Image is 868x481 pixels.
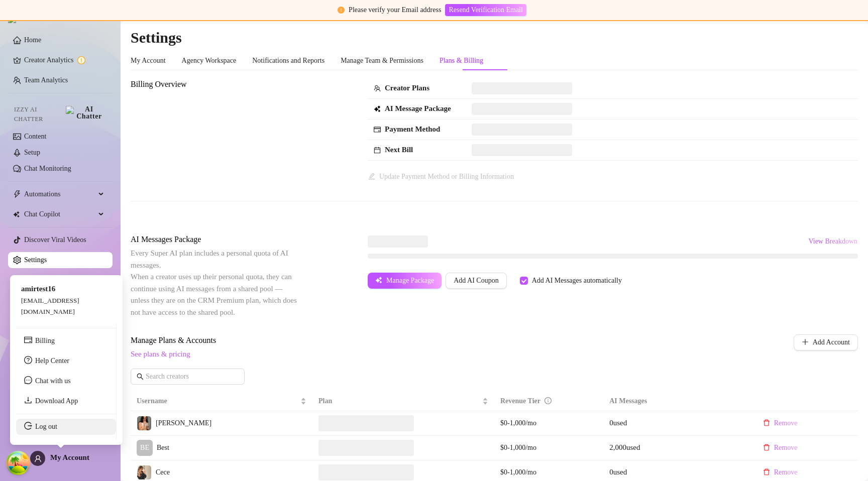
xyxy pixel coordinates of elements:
span: amirtest16 [21,285,55,293]
strong: AI Message Package [385,104,451,112]
strong: Creator Plans [385,84,429,92]
span: 0 used [609,419,627,427]
a: Team Analytics [24,76,68,84]
a: Help Center [35,357,69,365]
span: AI Messages Package [131,233,299,246]
div: Manage Team & Permissions [341,55,423,66]
span: Remove [774,444,798,452]
span: delete [763,444,770,451]
img: AI Chatter [66,106,104,120]
button: Add AI Coupon [446,273,506,289]
span: 0 used [609,468,627,476]
span: My Account [50,453,89,461]
span: Add AI Coupon [454,277,498,285]
td: $0-1,000/mo [494,436,603,460]
span: Billing Overview [131,78,299,90]
div: Notifications and Reports [252,55,324,66]
a: Setup [24,149,40,156]
span: Plan [318,396,480,407]
button: Add Account [794,334,858,350]
span: BE [140,442,149,453]
input: Search creators [146,371,231,382]
span: Best [157,444,169,451]
strong: Payment Method [385,125,440,133]
span: View Breakdown [808,237,857,246]
span: calendar [374,147,381,154]
span: Username [137,396,298,407]
span: exclamation-circle [338,7,345,14]
a: Home [24,36,41,44]
span: Resend Verification Email [449,6,522,14]
div: Add AI Messages automatically [532,275,622,286]
span: info-circle [545,397,552,404]
span: Remove [774,419,798,427]
a: Content [24,133,46,140]
button: View Breakdown [808,233,858,250]
a: Creator Analytics exclamation-circle [24,52,104,68]
span: delete [763,468,770,475]
a: Discover Viral Videos [24,236,86,244]
th: Username [131,392,312,411]
li: Billing [16,333,116,349]
span: [EMAIL_ADDRESS][DOMAIN_NAME] [21,297,79,315]
div: Agency Workspace [182,55,237,66]
span: search [137,373,144,380]
span: credit-card [374,126,381,133]
button: Open Tanstack query devtools [8,453,28,473]
span: [PERSON_NAME] [156,419,211,427]
button: Remove [755,415,806,431]
button: Update Payment Method or Billing Information [368,169,514,185]
button: Resend Verification Email [445,4,526,16]
div: Plans & Billing [440,55,483,66]
span: team [374,85,381,92]
span: user [34,455,42,462]
div: My Account [131,55,166,66]
a: Log out [35,423,57,430]
span: Every Super AI plan includes a personal quota of AI messages. When a creator uses up their person... [131,249,297,316]
span: 2,000 used [609,443,640,451]
span: message [24,376,32,384]
button: Manage Package [368,273,442,289]
div: Please verify your Email address [349,5,441,16]
span: Add Account [813,338,850,346]
th: AI Messages [603,392,749,411]
span: delete [763,419,770,426]
span: Izzy AI Chatter [14,105,62,124]
span: Remove [774,468,798,476]
a: Billing [35,337,55,344]
button: Remove [755,464,806,480]
th: Plan [312,392,494,411]
span: Chat with us [35,377,71,385]
a: See plans & pricing [131,350,190,358]
button: Remove [755,440,806,456]
td: $0-1,000/mo [494,411,603,436]
span: thunderbolt [13,190,21,198]
img: Cece [137,465,151,479]
img: Chat Copilot [13,211,20,218]
li: Log out [16,419,116,435]
a: Settings [24,256,47,264]
span: Chat Copilot [24,206,95,222]
a: Download App [35,397,78,405]
a: Chat Monitoring [24,165,71,172]
span: plus [802,338,809,345]
span: Cece [156,468,170,476]
span: Manage Plans & Accounts [131,334,725,346]
span: Manage Package [386,277,434,285]
span: Automations [24,186,95,202]
img: Carmen [137,416,151,430]
span: Revenue Tier [500,397,540,405]
h2: Settings [131,28,858,47]
strong: Next Bill [385,146,413,154]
